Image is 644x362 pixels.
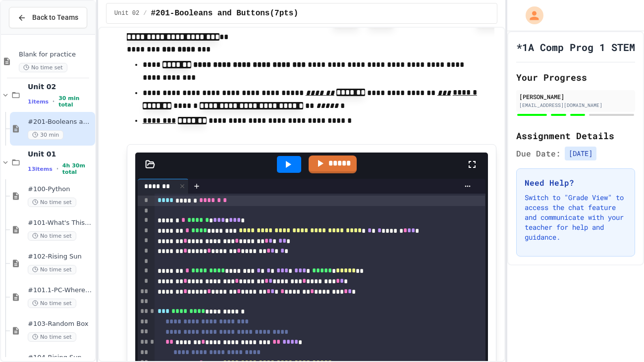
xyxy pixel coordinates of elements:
[28,219,93,227] span: #101-What's This ??
[151,7,298,19] span: #201-Booleans and Buttons(7pts)
[28,150,93,158] span: Unit 01
[565,147,596,160] span: [DATE]
[525,193,627,242] p: Switch to "Grade View" to access the chat feature and communicate with your teacher for help and ...
[32,12,78,23] span: Back to Teams
[519,92,632,101] div: [PERSON_NAME]
[515,4,546,27] div: My Account
[516,129,635,143] h2: Assignment Details
[519,102,632,109] div: [EMAIL_ADDRESS][DOMAIN_NAME]
[28,253,93,261] span: #102-Rising Sun
[28,231,76,241] span: No time set
[28,332,76,342] span: No time set
[516,148,561,159] span: Due Date:
[62,162,93,175] span: 4h 30m total
[28,320,93,328] span: #103-Random Box
[516,70,635,84] h2: Your Progress
[28,130,63,140] span: 30 min
[28,82,93,91] span: Unit 02
[9,7,87,28] button: Back to Teams
[28,166,53,172] span: 13 items
[525,177,627,189] h3: Need Help?
[53,98,54,105] span: •
[114,9,139,17] span: Unit 02
[28,185,93,194] span: #100-Python
[516,40,635,54] h1: *1A Comp Prog 1 STEM
[28,198,76,207] span: No time set
[19,63,67,72] span: No time set
[19,51,93,59] span: Blank for practice
[143,9,147,17] span: /
[28,286,93,295] span: #101.1-PC-Where am I?
[28,118,93,126] span: #201-Booleans and Buttons(7pts)
[28,354,93,362] span: #104-Rising Sun Plus
[56,165,58,173] span: •
[28,99,49,105] span: 1 items
[58,95,93,108] span: 30 min total
[28,299,76,308] span: No time set
[28,265,76,274] span: No time set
